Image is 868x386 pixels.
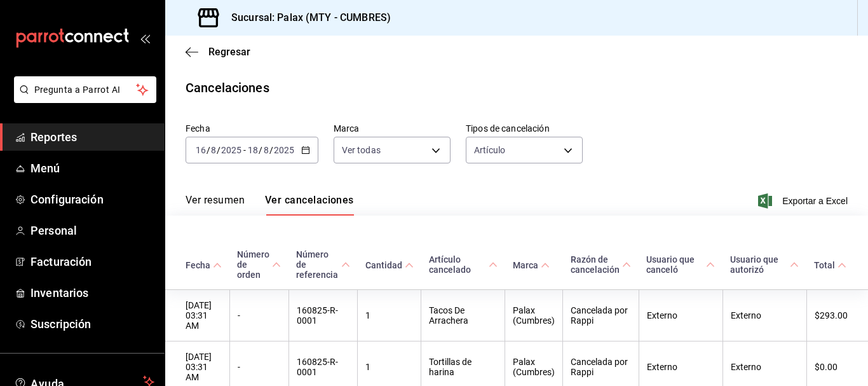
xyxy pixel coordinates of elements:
span: Regresar [208,46,250,58]
span: Personal [31,222,154,239]
span: Usuario que canceló [646,254,715,275]
button: Regresar [186,46,250,58]
span: Configuración [31,191,154,208]
input: -- [263,145,269,155]
span: Facturación [31,253,154,270]
span: - [243,145,246,155]
span: / [259,145,262,155]
th: 160825-R-0001 [288,290,357,341]
th: 1 [358,290,421,341]
span: / [207,145,210,155]
input: -- [210,145,217,155]
span: / [217,145,220,155]
label: Marca [334,124,451,133]
div: Cancelaciones [186,78,269,97]
h3: Sucursal: Palax (MTY - CUMBRES) [221,10,391,25]
span: Pregunta a Parrot AI [34,83,137,97]
button: Exportar a Excel [761,193,848,209]
span: / [269,145,273,155]
input: -- [195,145,207,155]
span: Inventarios [31,284,154,301]
span: Suscripción [31,315,154,333]
th: Tacos De Arrachera [421,290,505,341]
span: Menú [31,160,154,177]
span: Artículo [474,144,505,156]
input: ---- [220,145,242,155]
button: Ver cancelaciones [265,194,354,216]
div: navigation tabs [186,194,354,216]
span: Fecha [186,260,222,270]
th: - [229,290,288,341]
button: open_drawer_menu [140,33,150,43]
span: Artículo cancelado [429,254,498,275]
span: Número de referencia [296,249,349,280]
th: Palax (Cumbres) [505,290,563,341]
label: Tipos de cancelación [466,124,583,133]
span: Marca [513,260,550,270]
th: Externo [639,290,722,341]
label: Fecha [186,124,318,133]
button: Pregunta a Parrot AI [14,76,156,103]
input: -- [247,145,259,155]
th: Cancelada por Rappi [563,290,639,341]
span: Cantidad [365,260,414,270]
span: Total [814,260,846,270]
button: Ver resumen [186,194,245,216]
input: ---- [273,145,295,155]
span: Reportes [31,128,154,146]
th: [DATE] 03:31 AM [165,290,229,341]
span: Usuario que autorizó [730,254,799,275]
span: Número de orden [237,249,281,280]
th: Externo [722,290,806,341]
th: $293.00 [806,290,868,341]
span: Ver todas [342,144,381,156]
span: Razón de cancelación [571,254,631,275]
a: Pregunta a Parrot AI [9,92,156,106]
